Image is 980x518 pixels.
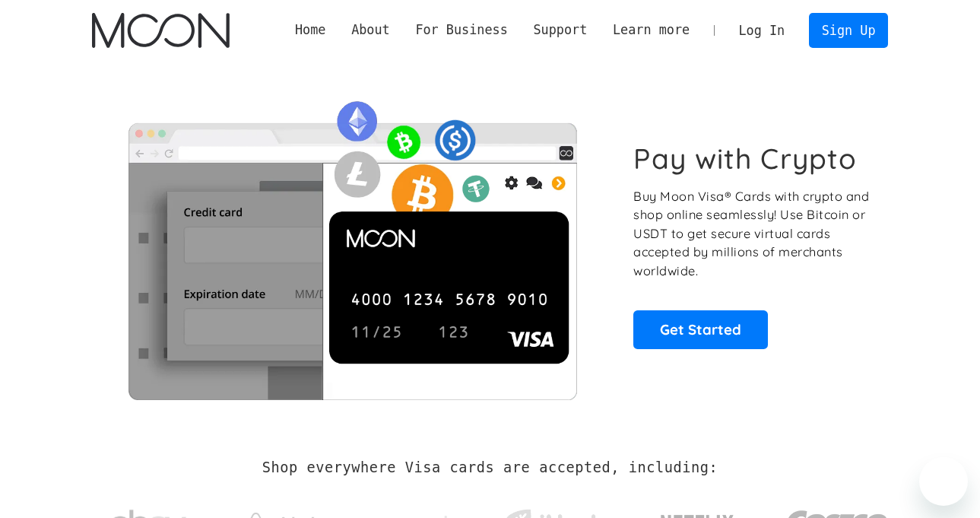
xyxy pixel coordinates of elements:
img: Moon Cards let you spend your crypto anywhere Visa is accepted. [92,91,613,399]
a: Sign Up [809,13,888,47]
a: Log In [726,14,798,47]
p: Buy Moon Visa® Cards with crypto and shop online seamlessly! Use Bitcoin or USDT to get secure vi... [633,187,871,281]
h1: Pay with Crypto [633,141,857,176]
div: About [338,21,402,40]
a: home [92,13,230,48]
a: Get Started [633,310,768,348]
div: Support [521,21,600,40]
iframe: Button to launch messaging window [919,457,968,506]
div: About [351,21,390,40]
div: Learn more [613,21,690,40]
h2: Shop everywhere Visa cards are accepted, including: [262,459,718,476]
a: Home [282,21,338,40]
div: Learn more [600,21,702,40]
div: For Business [403,21,521,40]
div: For Business [415,21,507,40]
img: Moon Logo [92,13,230,48]
div: Support [533,21,587,40]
